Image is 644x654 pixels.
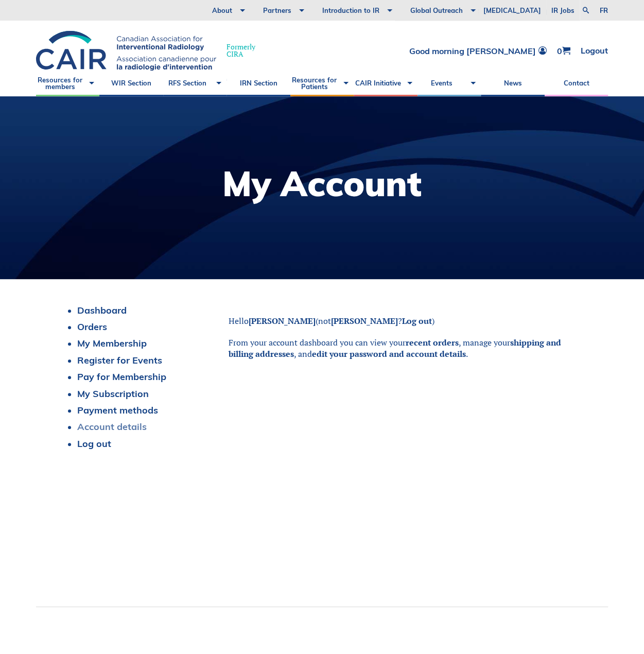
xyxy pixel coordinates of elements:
h1: My Account [222,166,422,201]
a: shipping and billing addresses [229,337,561,359]
a: My Subscription [77,388,149,400]
span: Formerly CIRA [227,43,255,58]
a: WIR Section [99,71,163,96]
a: Resources for members [36,71,99,96]
a: Orders [77,321,107,333]
a: recent orders [406,337,459,348]
a: Register for Events [77,354,162,366]
strong: [PERSON_NAME] [331,315,398,326]
p: Hello (not ? ) [229,315,582,326]
a: CAIR Initiative [354,71,417,96]
img: CIRA [36,31,216,71]
a: News [481,71,544,96]
strong: [PERSON_NAME] [249,315,316,326]
a: IRN Section [227,71,290,96]
a: Log out [77,438,111,450]
a: Good morning [PERSON_NAME] [409,46,547,55]
a: Contact [545,71,608,96]
a: Logout [581,46,608,55]
a: 0 [557,46,570,55]
a: Events [417,71,481,96]
a: fr [600,7,608,14]
p: From your account dashboard you can view your , manage your , and . [229,337,582,360]
a: RFS Section [163,71,227,96]
a: Account details [77,421,147,433]
a: Log out [402,315,432,326]
a: Pay for Membership [77,371,166,383]
a: Dashboard [77,304,127,316]
a: Payment methods [77,404,158,416]
a: My Membership [77,337,147,349]
a: edit your password and account details [312,348,466,359]
a: FormerlyCIRA [36,31,266,71]
a: Resources for Patients [290,71,354,96]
